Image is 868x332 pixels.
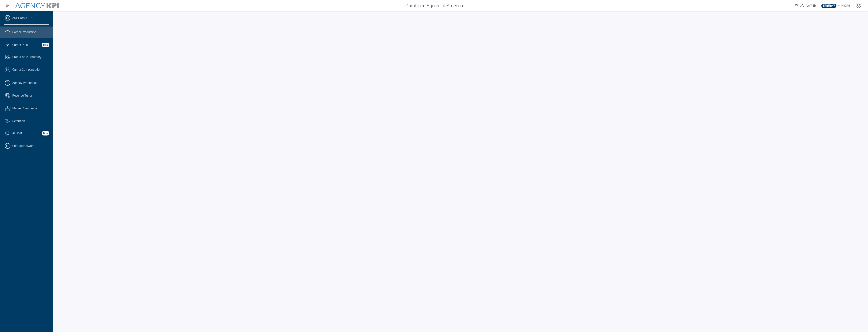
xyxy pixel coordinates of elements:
div: Retention [12,119,49,123]
span: AI Chat [12,131,22,135]
span: Carrier Production [12,30,36,34]
span: Carrier Compensation [12,67,41,72]
span: What's new? [795,4,812,7]
span: Market Assistance [12,106,37,111]
span: Carrier Pulse [12,43,29,47]
span: Agency Production [12,81,38,85]
strong: Beta [42,131,49,135]
span: Profit Share Summary [12,55,42,59]
img: AgencyKPI [15,3,59,9]
span: Combined Agents of America [405,2,463,9]
a: AKPI Tools [12,16,27,20]
strong: Beta [42,43,49,47]
span: Revenue Tuner [12,93,32,98]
